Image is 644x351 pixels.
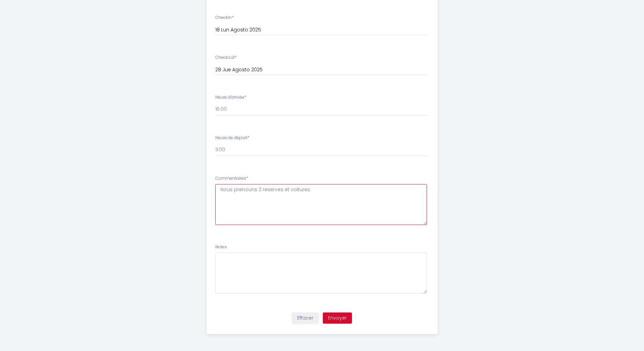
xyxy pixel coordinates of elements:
label: Heure d'arrivée [215,94,246,101]
label: Checkout [215,54,237,61]
label: Notes [215,244,227,250]
label: Commentaires [215,175,248,182]
button: Effacer [292,312,318,324]
label: Heure de départ [215,135,249,141]
label: Checkin [215,15,234,21]
button: Envoyer [323,312,352,324]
